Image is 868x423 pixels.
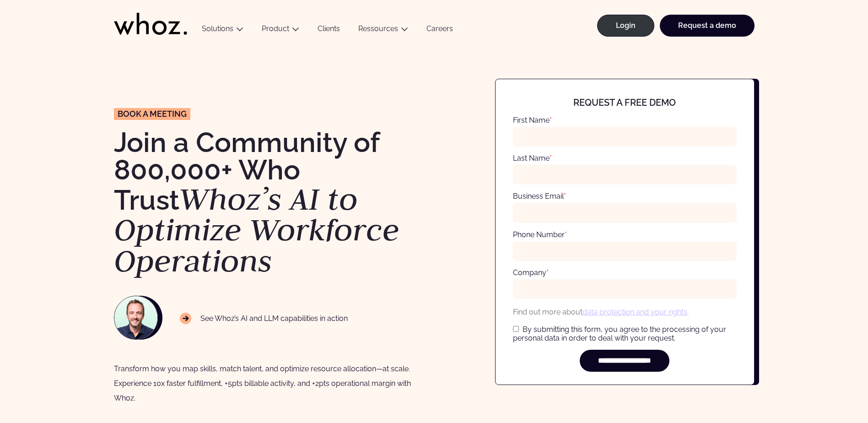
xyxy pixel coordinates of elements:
[808,363,855,410] iframe: Chatbot
[513,325,726,342] span: By submitting this form, you agree to the processing of your personal data in order to deal with ...
[193,24,253,37] button: Solutions
[114,362,425,406] div: Transform how you map skills, match talent, and optimize resource allocation—at scale. Experience...
[524,98,725,108] h4: Request a free demo
[358,24,398,33] a: Ressources
[513,326,519,332] input: By submitting this form, you agree to the processing of your personal data in order to deal with ...
[513,230,567,239] label: Phone Number
[253,24,308,37] button: Product
[513,192,566,201] label: Business Email
[114,296,157,339] img: NAWROCKI-Thomas.jpg
[114,179,399,281] em: Whoz’s AI to Optimize Workforce Operations
[114,129,425,277] h1: Join a Community of 800,000+ Who Trust
[513,306,737,318] p: Find out more about .
[660,15,755,37] a: Request a demo
[513,154,552,163] label: Last Name
[597,15,654,37] a: Login
[262,24,289,33] a: Product
[308,24,349,37] a: Clients
[180,313,348,325] p: See Whoz’s AI and LLM capabilities in action
[582,308,687,316] a: data protection and your rights
[513,268,549,277] label: Company
[118,110,187,118] span: Book a meeting
[349,24,417,37] button: Ressources
[417,24,462,37] a: Careers
[513,116,552,125] label: First Name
